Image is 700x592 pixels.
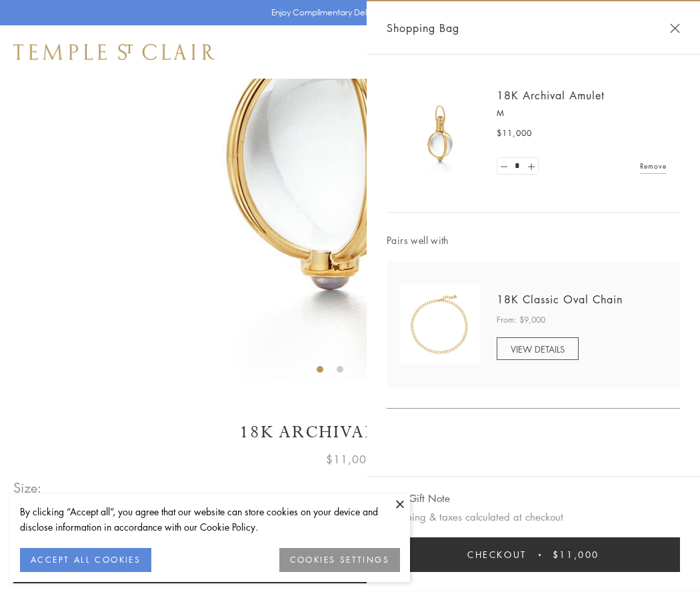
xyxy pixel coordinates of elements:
[497,127,532,140] span: $11,000
[497,337,579,360] a: VIEW DETAILS
[279,548,400,572] button: COOKIES SETTINGS
[20,548,151,572] button: ACCEPT ALL COOKIES
[387,19,459,37] span: Shopping Bag
[497,88,605,103] a: 18K Archival Amulet
[20,504,400,535] div: By clicking “Accept all”, you agree that our website can store cookies on your device and disclos...
[670,23,680,33] button: Close Shopping Bag
[13,44,215,60] img: Temple St. Clair
[400,93,480,173] img: 18K Archival Amulet
[387,490,450,507] button: Add Gift Note
[400,285,480,365] img: N88865-OV18
[271,6,423,19] p: Enjoy Complimentary Delivery & Returns
[387,509,680,525] p: Shipping & taxes calculated at checkout
[553,547,599,562] span: $11,000
[13,477,43,499] span: Size:
[497,292,623,307] a: 18K Classic Oval Chain
[524,158,537,175] a: Set quantity to 2
[467,547,527,562] span: Checkout
[497,313,545,327] span: From: $9,000
[387,537,680,572] button: Checkout $11,000
[13,421,687,444] h1: 18K Archival Amulet
[640,159,667,173] a: Remove
[326,451,374,468] span: $11,000
[387,233,680,248] span: Pairs well with
[511,343,565,355] span: VIEW DETAILS
[497,107,667,120] p: M
[497,158,511,175] a: Set quantity to 0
